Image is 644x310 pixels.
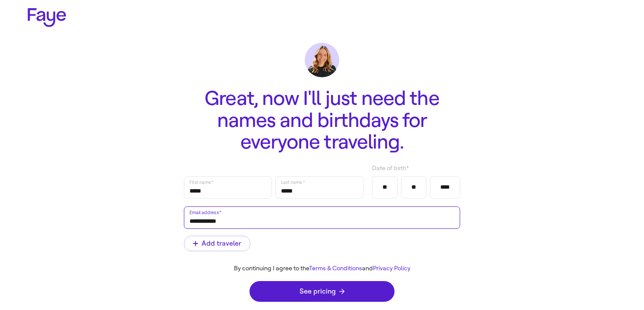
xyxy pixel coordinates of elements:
[177,265,467,272] div: By continuing I agree to the and
[372,164,409,173] span: Date of birth *
[189,208,222,217] label: Email address
[373,265,410,272] a: Privacy Policy
[184,236,250,251] button: Add traveler
[184,88,460,153] h1: Great, now I'll just need the names and birthdays for everyone traveling.
[249,281,395,302] button: See pricing
[309,265,362,272] a: Terms & Conditions
[378,181,392,194] input: Month
[189,178,214,187] label: First name
[280,178,306,187] label: Last name
[300,288,344,295] span: See pricing
[436,181,455,194] input: Year
[193,240,241,247] span: Add traveler
[407,181,421,194] input: Day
